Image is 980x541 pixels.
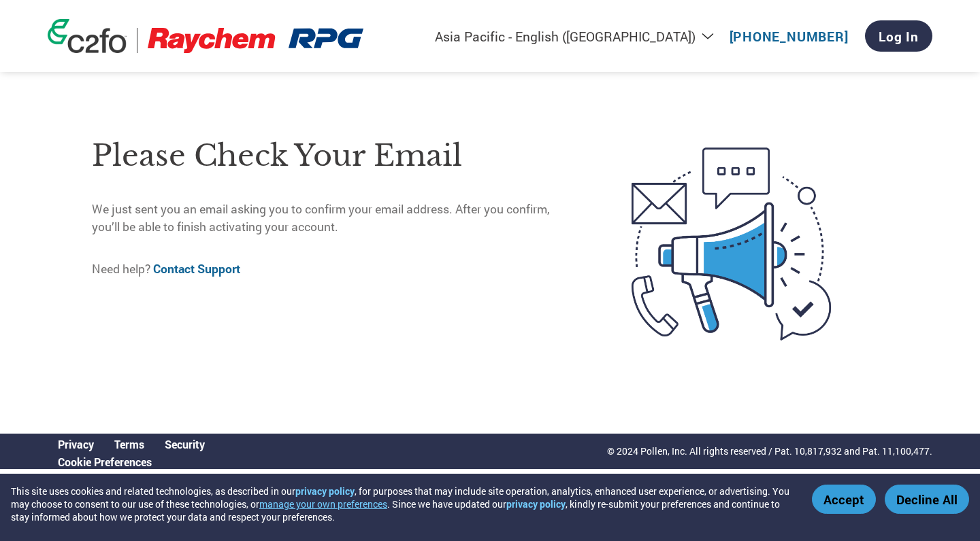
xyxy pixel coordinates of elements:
div: This site uses cookies and related technologies, as described in our , for purposes that may incl... [11,485,792,523]
button: Decline All [885,485,969,514]
a: [PHONE_NUMBER] [730,28,849,45]
img: c2fo logo [48,19,127,53]
img: Raychem RPG [148,28,364,53]
p: © 2024 Pollen, Inc. All rights reserved / Pat. 10,817,932 and Pat. 11,100,477. [607,444,932,458]
a: privacy policy [295,485,355,498]
button: manage your own preferences [259,498,387,510]
button: Accept [812,485,876,514]
a: Contact Support [153,261,240,277]
a: Log In [865,20,932,52]
a: Privacy [58,437,94,451]
a: Terms [114,437,144,451]
p: Need help? [92,260,574,278]
div: Open Cookie Preferences Modal [48,455,215,469]
a: privacy policy [506,498,566,510]
img: open-email [574,123,888,365]
h1: Please check your email [92,134,574,178]
a: Cookie Preferences, opens a dedicated popup modal window [58,455,152,469]
a: Security [165,437,205,451]
p: We just sent you an email asking you to confirm your email address. After you confirm, you’ll be ... [92,200,574,237]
